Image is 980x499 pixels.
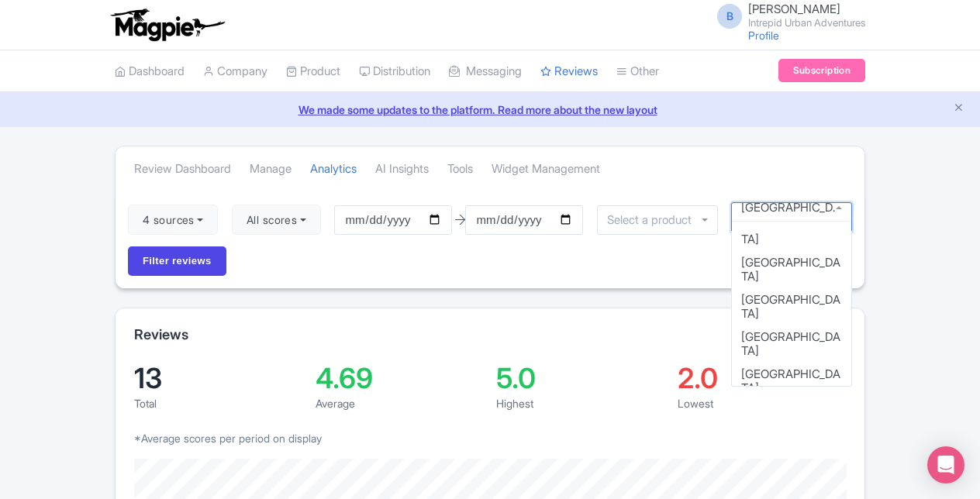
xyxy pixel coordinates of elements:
div: Highest [496,395,665,411]
div: [GEOGRAPHIC_DATA] [732,363,851,400]
a: Manage [250,148,292,191]
img: logo-ab69f6fb50320c5b225c76a69d11143b.png [107,8,227,42]
input: Select a product [607,213,700,227]
h2: Reviews [134,327,188,342]
div: Lowest [678,395,847,411]
div: Open Intercom Messenger [927,446,964,484]
a: Review Dashboard [134,148,231,191]
a: Profile [748,29,779,42]
p: *Average scores per period on display [134,430,846,446]
a: Reviews [540,50,598,93]
a: Messaging [449,50,522,93]
button: All scores [232,205,321,236]
button: 4 sources [128,205,218,236]
a: Company [203,50,267,93]
div: Average [316,395,485,411]
div: 5.0 [496,364,665,392]
a: Analytics [310,148,357,191]
span: B [717,4,742,29]
small: Intrepid Urban Adventures [748,18,865,28]
a: Product [286,50,340,93]
div: [GEOGRAPHIC_DATA] [732,251,851,288]
div: [GEOGRAPHIC_DATA] [732,288,851,325]
a: Tools [447,148,473,191]
div: [GEOGRAPHIC_DATA] [732,214,851,251]
a: AI Insights [375,148,429,191]
a: Other [616,50,659,93]
a: Dashboard [115,50,185,93]
div: 4.69 [316,364,485,392]
div: 13 [134,364,303,392]
div: Total [134,395,303,411]
a: Widget Management [492,148,600,191]
span: [PERSON_NAME] [748,2,840,16]
a: Distribution [359,50,430,93]
div: [GEOGRAPHIC_DATA] [732,325,851,363]
div: 2.0 [678,364,847,392]
a: Subscription [778,59,865,82]
div: [GEOGRAPHIC_DATA] [741,201,842,215]
a: We made some updates to the platform. Read more about the new layout [9,102,971,118]
a: B [PERSON_NAME] Intrepid Urban Adventures [708,3,865,28]
input: Filter reviews [128,246,226,276]
button: Close announcement [953,100,964,118]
